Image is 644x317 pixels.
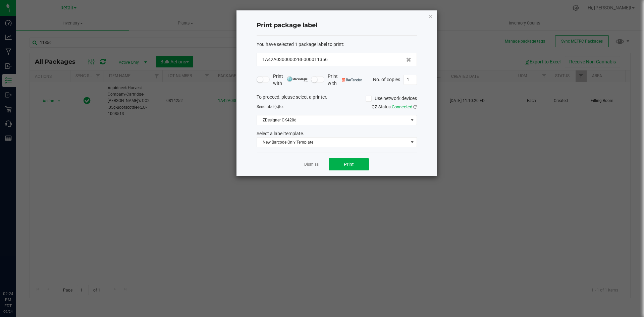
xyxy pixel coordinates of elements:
span: Print [344,162,354,167]
span: 1A42A03000002BE000011356 [262,56,328,63]
span: You have selected 1 package label to print [257,42,343,47]
span: QZ Status: [372,104,417,109]
div: : [257,41,417,48]
span: Send to: [257,104,284,109]
div: Select a label template. [252,130,422,137]
button: Print [329,158,369,170]
span: Print with [328,73,362,87]
span: New Barcode Only Template [257,138,408,147]
span: No. of copies [373,76,400,82]
iframe: Resource center [7,263,27,283]
span: Print with [273,73,308,87]
span: label(s) [266,104,279,109]
label: Use network devices [366,95,417,102]
h4: Print package label [257,21,417,30]
span: ZDesigner GK420d [257,115,408,125]
img: mark_magic_cybra.png [287,76,308,82]
a: Dismiss [304,162,319,167]
div: To proceed, please select a printer. [252,94,422,104]
img: bartender.png [342,78,362,82]
span: Connected [392,104,412,109]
